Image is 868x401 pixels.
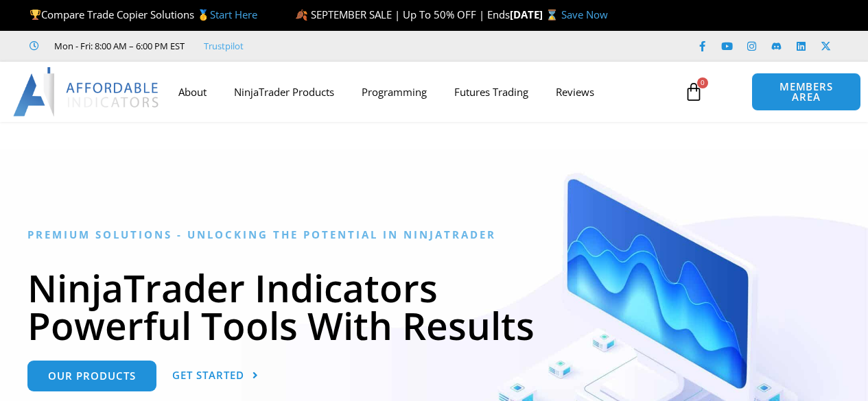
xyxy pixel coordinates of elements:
[542,76,608,108] a: Reviews
[751,73,860,111] a: MEMBERS AREA
[30,10,40,20] img: 🏆
[172,370,244,380] span: Get Started
[210,8,257,21] a: Start Here
[48,371,136,381] span: Our Products
[30,8,257,21] span: Compare Trade Copier Solutions 🥇
[664,72,724,112] a: 0
[27,269,841,344] h1: NinjaTrader Indicators Powerful Tools With Results
[510,8,561,21] strong: [DATE] ⌛
[204,38,244,54] a: Trustpilot
[441,76,542,108] a: Futures Trading
[561,8,608,21] a: Save Now
[51,38,185,54] span: Mon - Fri: 8:00 AM – 6:00 PM EST
[766,82,846,102] span: MEMBERS AREA
[27,361,156,391] a: Our Products
[220,76,348,108] a: NinjaTrader Products
[165,76,677,108] nav: Menu
[348,76,441,108] a: Programming
[697,77,708,88] span: 0
[13,67,161,117] img: LogoAI | Affordable Indicators – NinjaTrader
[165,76,220,108] a: About
[172,361,259,391] a: Get Started
[295,8,510,21] span: 🍂 SEPTEMBER SALE | Up To 50% OFF | Ends
[27,228,841,241] h6: Premium Solutions - Unlocking the Potential in NinjaTrader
